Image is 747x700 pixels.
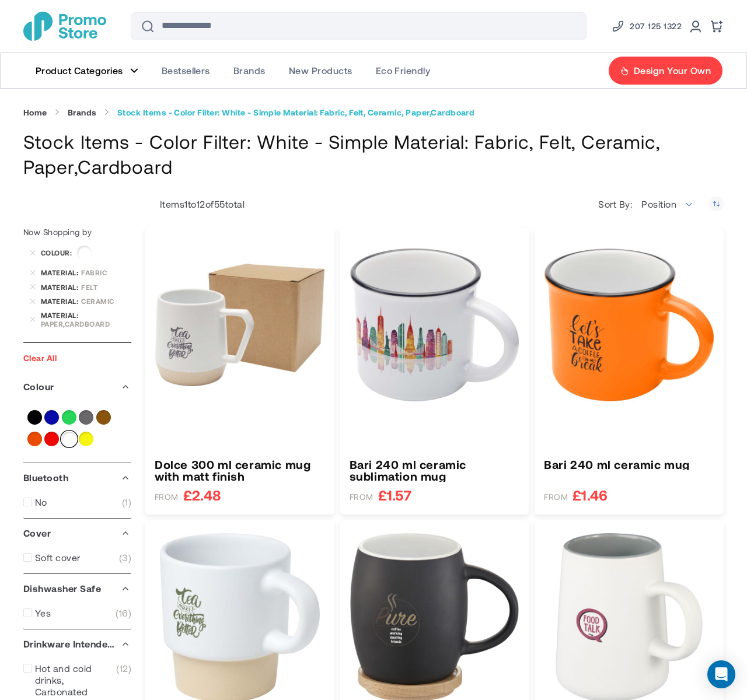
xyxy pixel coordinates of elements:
a: Dolce 300 ml ceramic mug with matt finish [155,459,325,482]
span: Soft cover [35,552,81,563]
a: Clear All [23,353,57,363]
a: Red [44,432,59,446]
img: Bari 240 ml ceramic sublimation mug [350,240,520,410]
a: Brands [68,107,97,118]
span: 207 125 1322 [630,19,682,33]
a: Product Categories [24,53,150,88]
div: Cover [23,519,131,548]
span: Material [41,283,81,291]
div: Open Intercom Messenger [707,660,735,688]
span: FROM [544,492,568,502]
span: Position [635,192,700,216]
span: Material [41,297,81,305]
span: £1.46 [573,488,608,502]
span: FROM [155,492,179,502]
a: Remove Material Fabric [29,269,36,276]
a: Bestsellers [150,53,222,88]
a: Yes 16 [23,607,131,619]
span: Colour [41,249,75,257]
span: Now Shopping by [23,227,92,237]
a: Bari 240 ml ceramic sublimation mug [350,459,520,482]
div: Ceramic [81,297,131,305]
span: 55 [214,198,225,209]
a: Yellow [79,432,93,446]
span: Material [41,311,81,319]
div: Fabric [81,268,131,276]
span: 1 [184,198,187,209]
a: No 1 [23,496,131,508]
span: Yes [35,607,51,619]
a: Eco Friendly [364,53,442,88]
a: Remove Material Paper,Cardboard [29,316,36,323]
span: 12 [197,198,205,209]
div: Colour [23,372,131,401]
div: Felt [81,283,131,291]
strong: Stock Items - Color Filter: White - Simple Material: Fabric, Felt, Ceramic, Paper,Cardboard [117,107,475,118]
a: store logo [23,12,106,41]
span: 3 [119,552,131,563]
a: Natural [96,410,111,425]
span: New Products [289,65,352,76]
a: Design Your Own [608,56,723,85]
div: Drinkware Intended Use [23,629,131,659]
span: Position [641,198,676,209]
span: Material [41,268,81,276]
a: White [62,432,76,446]
a: Set Descending Direction [709,197,724,211]
span: Brands [233,65,266,76]
img: Dolce 300 ml ceramic mug with matt finish [155,240,325,410]
a: Remove Colour White [29,250,36,257]
span: £1.57 [378,488,411,502]
div: Paper,Cardboard [41,320,131,328]
a: Grey [79,410,93,425]
span: Design Your Own [634,65,711,76]
a: Remove Material Ceramic [29,297,36,304]
span: No [35,496,47,508]
img: Bari 240 ml ceramic mug [544,240,714,410]
a: Soft cover 3 [23,552,131,563]
div: Dishwasher Safe [23,574,131,603]
span: Bestsellers [162,65,210,76]
p: Items to of total [145,198,245,210]
span: 16 [116,607,131,619]
img: Promotional Merchandise [23,12,106,41]
label: Sort By [598,198,635,210]
a: Black [27,410,42,425]
h1: Stock Items - Color Filter: White - Simple Material: Fabric, Felt, Ceramic, Paper,Cardboard [23,129,724,179]
button: Search [134,12,162,40]
span: FROM [350,492,373,502]
a: Green [62,410,76,425]
a: Remove Material Felt [29,283,36,290]
a: Orange [27,432,42,446]
a: Bari 240 ml ceramic mug [544,459,714,470]
span: Product Categories [36,65,123,76]
a: Phone [611,19,682,33]
a: Brands [222,53,277,88]
a: Blue [44,410,59,425]
span: £2.48 [183,488,221,502]
span: Eco Friendly [376,65,431,76]
a: Home [23,107,47,118]
span: 1 [122,496,131,508]
div: Bluetooth [23,463,131,492]
a: New Products [277,53,364,88]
